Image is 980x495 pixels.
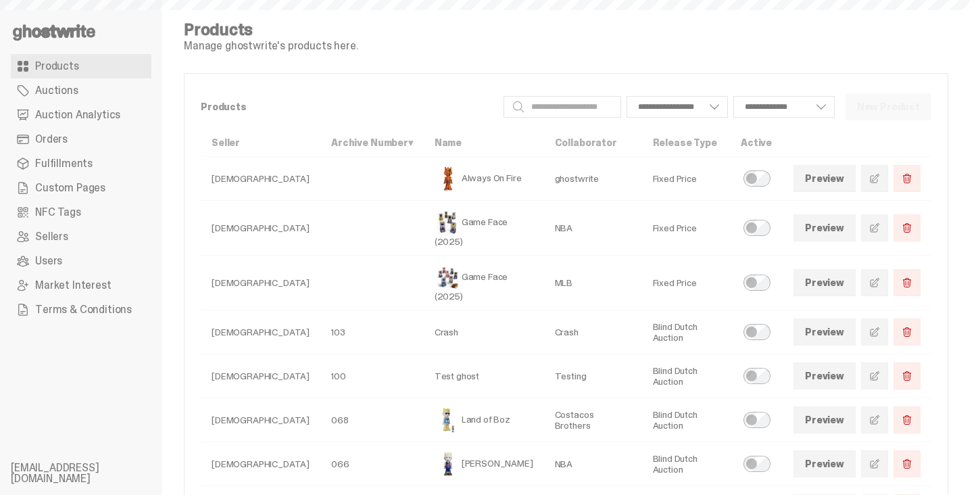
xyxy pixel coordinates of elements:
[435,264,462,291] img: Game Face (2025)
[893,214,921,241] button: Delete Product
[793,269,856,296] a: Preview
[201,310,320,354] td: [DEMOGRAPHIC_DATA]
[11,200,151,225] a: NFC Tags
[11,54,151,78] a: Products
[642,398,731,442] td: Blind Dutch Auction
[424,354,544,398] td: Test ghost
[424,157,544,201] td: Always On Fire
[544,157,642,201] td: ghostwrite
[408,137,413,149] span: ▾
[544,354,642,398] td: Testing
[893,319,921,346] button: Delete Product
[35,85,78,96] span: Auctions
[35,61,79,72] span: Products
[320,398,424,442] td: 068
[424,398,544,442] td: Land of Boz
[11,127,151,151] a: Orders
[424,310,544,354] td: Crash
[642,354,731,398] td: Blind Dutch Auction
[11,298,151,322] a: Terms & Conditions
[544,310,642,354] td: Crash
[35,207,81,218] span: NFC Tags
[544,442,642,486] td: NBA
[184,22,358,38] h4: Products
[642,201,731,256] td: Fixed Price
[642,310,731,354] td: Blind Dutch Auction
[642,157,731,201] td: Fixed Price
[544,256,642,310] td: MLB
[11,463,173,484] li: [EMAIL_ADDRESS][DOMAIN_NAME]
[35,231,68,242] span: Sellers
[642,129,731,157] th: Release Type
[11,249,151,273] a: Users
[893,269,921,296] button: Delete Product
[642,442,731,486] td: Blind Dutch Auction
[435,406,462,433] img: Land of Boz
[201,398,320,442] td: [DEMOGRAPHIC_DATA]
[424,129,544,157] th: Name
[793,214,856,241] a: Preview
[544,201,642,256] td: NBA
[424,201,544,256] td: Game Face (2025)
[741,137,772,149] a: Active
[793,165,856,192] a: Preview
[320,442,424,486] td: 066
[893,450,921,477] button: Delete Product
[793,450,856,477] a: Preview
[35,304,132,315] span: Terms & Conditions
[184,41,358,51] p: Manage ghostwrite's products here.
[435,165,462,192] img: Always On Fire
[11,176,151,200] a: Custom Pages
[435,450,462,477] img: Eminem
[201,442,320,486] td: [DEMOGRAPHIC_DATA]
[11,273,151,298] a: Market Interest
[893,406,921,433] button: Delete Product
[424,256,544,310] td: Game Face (2025)
[793,406,856,433] a: Preview
[35,158,93,169] span: Fulfillments
[642,256,731,310] td: Fixed Price
[11,103,151,127] a: Auction Analytics
[201,201,320,256] td: [DEMOGRAPHIC_DATA]
[544,129,642,157] th: Collaborator
[793,319,856,346] a: Preview
[35,134,68,145] span: Orders
[11,225,151,249] a: Sellers
[544,398,642,442] td: Costacos Brothers
[11,151,151,176] a: Fulfillments
[201,102,493,112] p: Products
[320,354,424,398] td: 100
[11,78,151,103] a: Auctions
[201,129,320,157] th: Seller
[435,209,462,236] img: Game Face (2025)
[201,256,320,310] td: [DEMOGRAPHIC_DATA]
[331,137,413,149] a: Archive Number▾
[35,183,105,193] span: Custom Pages
[35,256,62,266] span: Users
[893,165,921,192] button: Delete Product
[320,310,424,354] td: 103
[35,280,112,291] span: Market Interest
[793,362,856,390] a: Preview
[201,157,320,201] td: [DEMOGRAPHIC_DATA]
[893,362,921,390] button: Delete Product
[201,354,320,398] td: [DEMOGRAPHIC_DATA]
[35,110,120,120] span: Auction Analytics
[424,442,544,486] td: [PERSON_NAME]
